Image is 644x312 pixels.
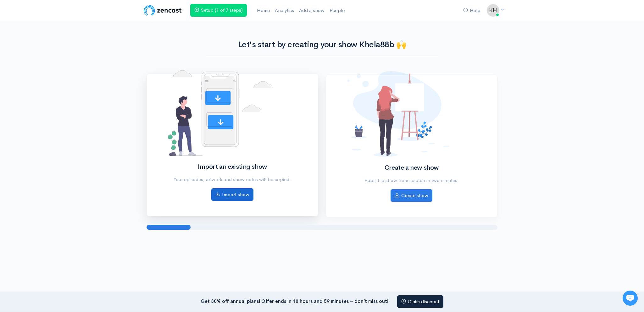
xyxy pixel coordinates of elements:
[391,189,432,202] a: Create show
[143,4,183,17] img: ZenCast Logo
[397,295,443,308] a: Claim discount
[347,164,476,171] h2: Create a new show
[327,4,347,17] a: People
[487,4,499,17] img: ...
[41,87,75,92] span: New conversation
[211,188,253,201] a: Import show
[272,4,297,17] a: Analytics
[201,298,388,304] strong: Get 30% off annual plans! Offer ends in 10 hours and 59 minutes – don’t miss out!
[9,42,116,72] h2: Just let us know if you need anything and we'll be happy to help! 🙂
[297,4,327,17] a: Add a show
[623,291,638,306] iframe: gist-messenger-bubble-iframe
[168,70,272,156] img: No shows added
[9,31,116,41] h1: Hi 👋
[168,176,297,183] p: Your episodes, artwork and show notes will be copied.
[254,4,272,17] a: Home
[18,118,112,131] input: Search articles
[206,40,438,49] h1: Let's start by creating your show Khela88b 🙌
[168,163,297,170] h2: Import an existing show
[461,4,483,17] a: Help
[347,177,476,184] p: Publish a show from scratch in two minutes.
[190,4,247,17] a: Setup (1 of 7 steps)
[8,108,117,116] p: Find an answer quickly
[10,83,116,96] button: New conversation
[347,71,450,157] img: No shows added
